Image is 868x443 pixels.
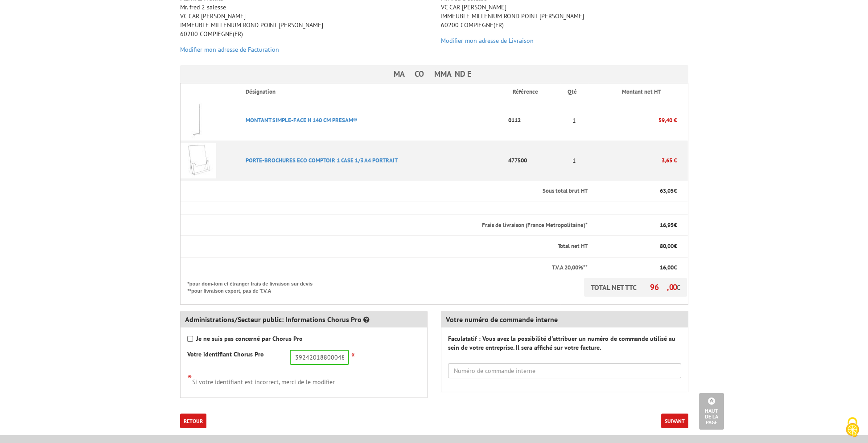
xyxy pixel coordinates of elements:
[596,264,676,272] p: €
[448,334,681,352] label: Faculatatif : Vous avez la possibilité d'attribuer un numéro de commande utilisé au sein de votre...
[596,242,676,251] p: €
[196,335,303,343] strong: Je ne suis pas concerné par Chorus Pro
[187,336,193,342] input: Je ne suis pas concerné par Chorus Pro
[246,116,357,124] a: MONTANT SIMPLE-FACE H 140 CM PRESAM®
[660,264,674,271] span: 16,00
[180,46,279,54] a: Modifier mon adresse de Facturation
[506,112,560,128] p: 0112
[506,83,560,100] th: Référence
[660,242,674,250] span: 80,00
[187,350,264,359] label: Votre identifiant Chorus Pro
[187,372,420,386] div: Si votre identifiant est incorrect, merci de le modifier
[588,112,676,128] p: 59,40 €
[596,88,687,96] p: Montant net HT
[239,83,506,100] th: Désignation
[188,278,321,294] p: *pour dom-tom et étranger frais de livraison sur devis **pour livraison export, pas de T.V.A
[588,153,676,168] p: 3,65 €
[441,312,688,327] div: Votre numéro de commande interne
[661,414,688,428] button: Suivant
[584,278,687,297] p: TOTAL NET TTC €
[180,65,688,83] h3: Ma commande
[188,264,588,272] p: T.V.A 20,00%**
[837,413,868,443] button: Cookies (fenêtre modale)
[246,157,398,164] a: PORTE-BROCHURES ECO COMPTOIR 1 CASE 1/3 A4 PORTRAIT
[560,141,589,181] td: 1
[660,221,674,229] span: 16,95
[448,363,681,378] input: Numéro de commande interne
[180,236,588,257] th: Total net HT
[841,416,864,439] img: Cookies (fenêtre modale)
[596,221,676,230] p: €
[506,153,560,168] p: 477500
[596,187,676,195] p: €
[180,215,588,236] th: Frais de livraison (France Metropolitaine)*
[560,100,589,141] td: 1
[180,414,206,428] a: Retour
[560,83,589,100] th: Qté
[181,143,216,178] img: PORTE-BROCHURES ECO COMPTOIR 1 CASE 1/3 A4 PORTRAIT
[181,312,427,327] div: Administrations/Secteur public: Informations Chorus Pro
[699,393,724,430] a: Haut de la page
[441,37,534,45] a: Modifier mon adresse de Livraison
[181,103,216,138] img: MONTANT SIMPLE-FACE H 140 CM PRESAM®
[180,181,588,202] th: Sous total brut HT
[660,187,674,195] span: 63,05
[650,282,676,292] span: 96,00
